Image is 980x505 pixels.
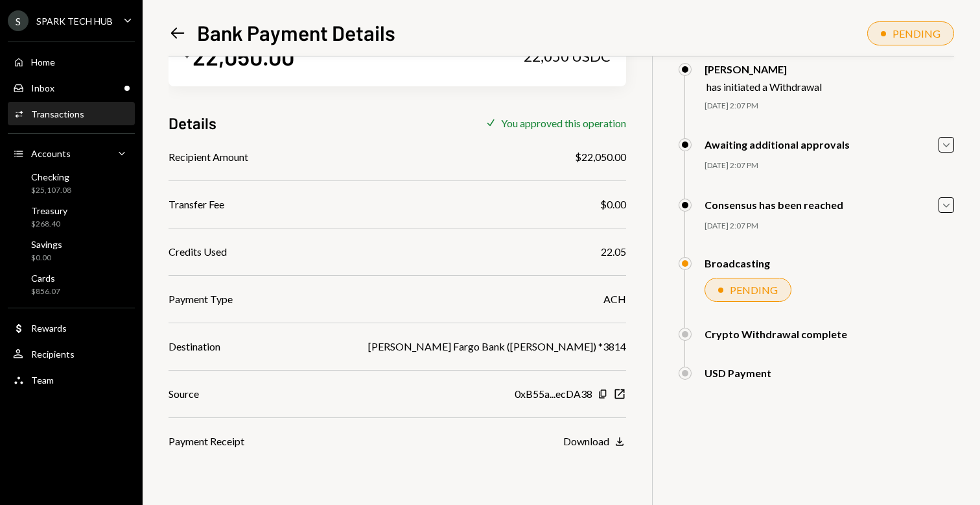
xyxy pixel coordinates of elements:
[563,435,609,447] div: Download
[31,239,62,250] div: Savings
[892,27,940,40] div: PENDING
[8,102,135,125] a: Transactions
[705,221,954,232] div: [DATE] 2:07 PM
[705,257,770,269] div: Broadcasting
[603,291,626,307] div: ACH
[31,108,84,119] div: Transactions
[31,219,67,230] div: $268.40
[601,244,626,260] div: 22.05
[31,185,71,196] div: $25,107.08
[31,205,67,216] div: Treasury
[31,82,54,93] div: Inbox
[31,375,54,386] div: Team
[197,19,395,45] h1: Bank Payment Details
[8,316,135,339] a: Rewards
[705,138,850,151] div: Awaiting additional approvals
[8,76,135,99] a: Inbox
[705,63,822,75] div: [PERSON_NAME]
[705,367,771,379] div: USD Payment
[8,269,135,300] a: Cards$856.07
[705,328,847,340] div: Crypto Withdrawal complete
[705,101,954,112] div: [DATE] 2:07 PM
[169,291,233,307] div: Payment Type
[169,244,227,260] div: Credits Used
[31,323,67,334] div: Rewards
[31,56,55,68] div: Home
[8,50,135,73] a: Home
[600,197,626,212] div: $0.00
[8,235,135,266] a: Savings$0.00
[31,349,75,360] div: Recipients
[575,149,626,165] div: $22,050.00
[31,148,71,159] div: Accounts
[8,342,135,365] a: Recipients
[169,386,199,402] div: Source
[8,368,135,391] a: Team
[705,160,954,171] div: [DATE] 2:07 PM
[169,434,244,449] div: Payment Receipt
[169,149,248,165] div: Recipient Amount
[169,339,220,354] div: Destination
[8,10,29,31] div: S
[705,199,843,211] div: Consensus has been reached
[31,286,60,297] div: $856.07
[8,201,135,232] a: Treasury$268.40
[169,112,216,134] h3: Details
[31,252,62,264] div: $0.00
[730,284,778,296] div: PENDING
[169,197,224,212] div: Transfer Fee
[8,142,135,165] a: Accounts
[706,80,822,93] div: has initiated a Withdrawal
[36,16,113,27] div: SPARK TECH HUB
[501,117,626,129] div: You approved this operation
[515,386,592,402] div: 0xB55a...ecDA38
[563,435,626,449] button: Download
[31,171,71,182] div: Checking
[8,167,135,199] a: Checking$25,107.08
[31,273,60,284] div: Cards
[368,339,626,354] div: [PERSON_NAME] Fargo Bank ([PERSON_NAME]) *3814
